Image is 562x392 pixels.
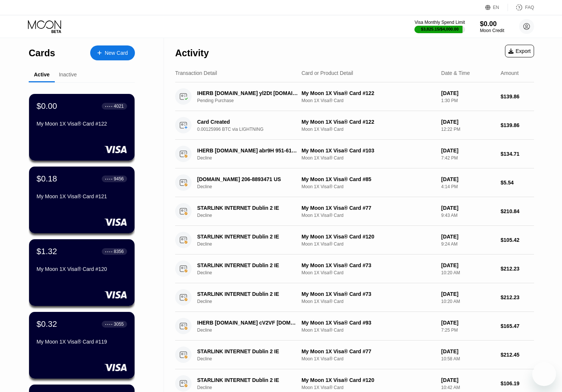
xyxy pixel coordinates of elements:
[441,291,495,297] div: [DATE]
[414,20,465,25] div: Visa Monthly Spend Limit
[414,20,465,33] div: Visa Monthly Spend Limit$3,825.15/$4,000.00
[501,323,534,329] div: $165.47
[114,104,124,109] div: 4021
[441,234,495,240] div: [DATE]
[37,339,127,345] div: My Moon 1X Visa® Card #119
[501,208,534,214] div: $210.84
[441,348,495,354] div: [DATE]
[29,239,135,306] div: $1.32● ● ● ●8356My Moon 1X Visa® Card #120
[441,176,495,182] div: [DATE]
[59,72,77,78] div: Inactive
[197,234,298,240] div: STARLINK INTERNET Dublin 2 IE
[501,180,534,186] div: $5.54
[505,45,534,57] div: Export
[441,262,495,268] div: [DATE]
[301,241,435,247] div: Moon 1X Visa® Card
[105,50,128,56] div: New Card
[197,148,298,154] div: IHERB [DOMAIN_NAME] abr9H 951-6163600 US
[175,111,534,140] div: Card Created0.00125996 BTC via LIGHTNINGMy Moon 1X Visa® Card #122Moon 1X Visa® Card[DATE]12:22 P...
[480,20,504,28] div: $0.00
[301,176,435,182] div: My Moon 1X Visa® Card #85
[175,255,534,283] div: STARLINK INTERNET Dublin 2 IEDeclineMy Moon 1X Visa® Card #73Moon 1X Visa® Card[DATE]10:20 AM$212.23
[441,320,495,326] div: [DATE]
[301,155,435,161] div: Moon 1X Visa® Card
[501,380,534,386] div: $106.19
[441,356,495,361] div: 10:58 AM
[485,4,508,11] div: EN
[301,262,435,268] div: My Moon 1X Visa® Card #73
[175,341,534,369] div: STARLINK INTERNET Dublin 2 IEDeclineMy Moon 1X Visa® Card #77Moon 1X Visa® Card[DATE]10:58 AM$212.45
[301,320,435,326] div: My Moon 1X Visa® Card #93
[301,205,435,211] div: My Moon 1X Visa® Card #77
[114,322,124,327] div: 3055
[525,5,534,10] div: FAQ
[301,119,435,125] div: My Moon 1X Visa® Card #122
[441,98,495,103] div: 1:30 PM
[441,127,495,132] div: 12:22 PM
[441,377,495,383] div: [DATE]
[301,148,435,154] div: My Moon 1X Visa® Card #103
[175,70,217,76] div: Transaction Detail
[441,184,495,189] div: 4:14 PM
[29,48,55,59] div: Cards
[441,328,495,333] div: 7:25 PM
[90,45,135,60] div: New Card
[441,155,495,161] div: 7:42 PM
[197,299,306,304] div: Decline
[175,48,209,59] div: Activity
[301,356,435,361] div: Moon 1X Visa® Card
[175,168,534,197] div: [DOMAIN_NAME] 206-8893471 USDeclineMy Moon 1X Visa® Card #85Moon 1X Visa® Card[DATE]4:14 PM$5.54
[301,385,435,390] div: Moon 1X Visa® Card
[301,299,435,304] div: Moon 1X Visa® Card
[197,348,298,354] div: STARLINK INTERNET Dublin 2 IE
[301,234,435,240] div: My Moon 1X Visa® Card #120
[197,241,306,247] div: Decline
[105,105,113,107] div: ● ● ● ●
[175,82,534,111] div: IHERB [DOMAIN_NAME] yl2Dt [DOMAIN_NAME] USPending PurchaseMy Moon 1X Visa® Card #122Moon 1X Visa®...
[29,167,135,233] div: $0.18● ● ● ●9456My Moon 1X Visa® Card #121
[197,385,306,390] div: Decline
[29,94,135,161] div: $0.00● ● ● ●4021My Moon 1X Visa® Card #122
[301,291,435,297] div: My Moon 1X Visa® Card #73
[480,20,504,33] div: $0.00Moon Credit
[301,213,435,218] div: Moon 1X Visa® Card
[197,127,306,132] div: 0.00125996 BTC via LIGHTNING
[197,328,306,333] div: Decline
[441,70,470,76] div: Date & Time
[301,184,435,189] div: Moon 1X Visa® Card
[301,70,353,76] div: Card or Product Detail
[501,94,534,99] div: $139.86
[441,270,495,275] div: 10:20 AM
[175,226,534,255] div: STARLINK INTERNET Dublin 2 IEDeclineMy Moon 1X Visa® Card #120Moon 1X Visa® Card[DATE]9:24 AM$105.42
[175,283,534,312] div: STARLINK INTERNET Dublin 2 IEDeclineMy Moon 1X Visa® Card #73Moon 1X Visa® Card[DATE]10:20 AM$212.23
[197,320,298,326] div: IHERB [DOMAIN_NAME] cV2VF [DOMAIN_NAME] US
[37,101,57,111] div: $0.00
[501,122,534,128] div: $139.86
[501,294,534,300] div: $212.23
[441,119,495,125] div: [DATE]
[37,247,57,256] div: $1.32
[175,140,534,168] div: IHERB [DOMAIN_NAME] abr9H 951-6163600 USDeclineMy Moon 1X Visa® Card #103Moon 1X Visa® Card[DATE]...
[301,270,435,275] div: Moon 1X Visa® Card
[532,362,556,386] iframe: Кнопка запуска окна обмена сообщениями
[301,127,435,132] div: Moon 1X Visa® Card
[34,72,50,78] div: Active
[441,213,495,218] div: 9:43 AM
[175,312,534,341] div: IHERB [DOMAIN_NAME] cV2VF [DOMAIN_NAME] USDeclineMy Moon 1X Visa® Card #93Moon 1X Visa® Card[DATE...
[197,213,306,218] div: Decline
[197,291,298,297] div: STARLINK INTERNET Dublin 2 IE
[197,176,298,182] div: [DOMAIN_NAME] 206-8893471 US
[197,184,306,189] div: Decline
[105,178,113,180] div: ● ● ● ●
[197,155,306,161] div: Decline
[197,377,298,383] div: STARLINK INTERNET Dublin 2 IE
[114,176,124,181] div: 9456
[197,262,298,268] div: STARLINK INTERNET Dublin 2 IE
[441,148,495,154] div: [DATE]
[37,121,127,127] div: My Moon 1X Visa® Card #122
[501,70,518,76] div: Amount
[105,250,113,253] div: ● ● ● ●
[501,237,534,243] div: $105.42
[197,90,298,96] div: IHERB [DOMAIN_NAME] yl2Dt [DOMAIN_NAME] US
